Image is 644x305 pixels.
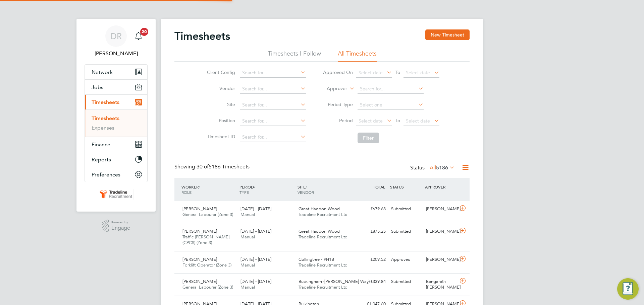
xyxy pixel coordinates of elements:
[205,101,235,107] label: Site
[423,254,458,265] div: [PERSON_NAME]
[423,204,458,215] div: [PERSON_NAME]
[239,189,249,195] span: TYPE
[182,262,231,268] span: Forklift Operator (Zone 3)
[181,189,192,195] span: ROLE
[140,28,148,36] span: 20
[238,181,296,198] div: PERIOD
[388,276,423,287] div: Submitted
[92,171,120,178] span: Preferences
[240,100,306,110] input: Search for...
[85,167,147,182] button: Preferences
[205,118,235,124] label: Position
[182,279,217,284] span: [PERSON_NAME]
[182,206,217,212] span: [PERSON_NAME]
[323,118,353,124] label: Period
[85,137,147,152] button: Finance
[199,184,200,189] span: /
[182,228,217,234] span: [PERSON_NAME]
[423,181,458,193] div: APPROVER
[317,85,347,92] label: Approver
[388,181,423,193] div: STATUS
[240,284,255,290] span: Manual
[354,226,388,237] div: £875.25
[111,220,130,225] span: Powered by
[299,212,347,217] span: Tradeline Recruitment Ltd
[197,163,250,170] span: 5186 Timesheets
[85,50,148,58] span: Demi Richens
[182,234,229,245] span: Traffic [PERSON_NAME] (CPCS) (Zone 3)
[174,29,230,43] h2: Timesheets
[240,84,306,94] input: Search for...
[299,262,347,268] span: Tradeline Recruitment Ltd
[92,125,114,131] a: Expenses
[358,100,424,110] input: Select one
[254,184,255,189] span: /
[111,225,130,231] span: Engage
[240,234,255,240] span: Manual
[205,134,235,140] label: Timesheet ID
[182,284,233,290] span: General Labourer (Zone 3)
[359,118,383,124] span: Select date
[338,50,377,62] li: All Timesheets
[393,68,402,77] span: To
[240,279,271,284] span: [DATE] - [DATE]
[205,69,235,75] label: Client Config
[406,118,430,124] span: Select date
[240,228,271,234] span: [DATE] - [DATE]
[240,206,271,212] span: [DATE] - [DATE]
[393,116,402,125] span: To
[240,262,255,268] span: Manual
[388,226,423,237] div: Submitted
[323,69,353,75] label: Approved On
[299,228,340,234] span: Great Haddon Wood
[425,29,470,40] button: New Timesheet
[240,117,306,126] input: Search for...
[430,164,455,171] label: All
[298,189,314,195] span: VENDOR
[92,115,119,122] a: Timesheets
[174,163,251,170] div: Showing
[354,276,388,287] div: £339.84
[296,181,354,198] div: SITE
[240,256,271,262] span: [DATE] - [DATE]
[373,184,385,189] span: TOTAL
[85,189,148,200] a: Go to home page
[354,204,388,215] div: £679.68
[182,212,233,217] span: General Labourer (Zone 3)
[85,152,147,167] button: Reports
[197,163,209,170] span: 30 of
[406,70,430,76] span: Select date
[76,19,156,212] nav: Main navigation
[299,256,334,262] span: Collingtree - PH1B
[436,164,448,171] span: 5186
[85,25,148,58] a: DR[PERSON_NAME]
[240,68,306,78] input: Search for...
[85,65,147,79] button: Network
[268,50,321,62] li: Timesheets I Follow
[182,256,217,262] span: [PERSON_NAME]
[85,95,147,109] button: Timesheets
[423,226,458,237] div: [PERSON_NAME]
[388,204,423,215] div: Submitted
[299,234,347,240] span: Tradeline Recruitment Ltd
[132,25,145,47] a: 20
[85,109,147,137] div: Timesheets
[358,133,379,143] button: Filter
[102,220,130,232] a: Powered byEngage
[99,189,133,200] img: tradelinerecruitment-logo-retina.png
[240,133,306,142] input: Search for...
[359,70,383,76] span: Select date
[358,84,424,94] input: Search for...
[410,163,456,173] div: Status
[180,181,238,198] div: WORKER
[92,84,103,90] span: Jobs
[299,206,340,212] span: Great Haddon Wood
[92,156,111,163] span: Reports
[354,254,388,265] div: £209.52
[299,279,370,284] span: Buckingham ([PERSON_NAME] Way)
[306,184,307,189] span: /
[299,284,347,290] span: Tradeline Recruitment Ltd
[205,85,235,91] label: Vendor
[92,99,119,105] span: Timesheets
[92,69,113,75] span: Network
